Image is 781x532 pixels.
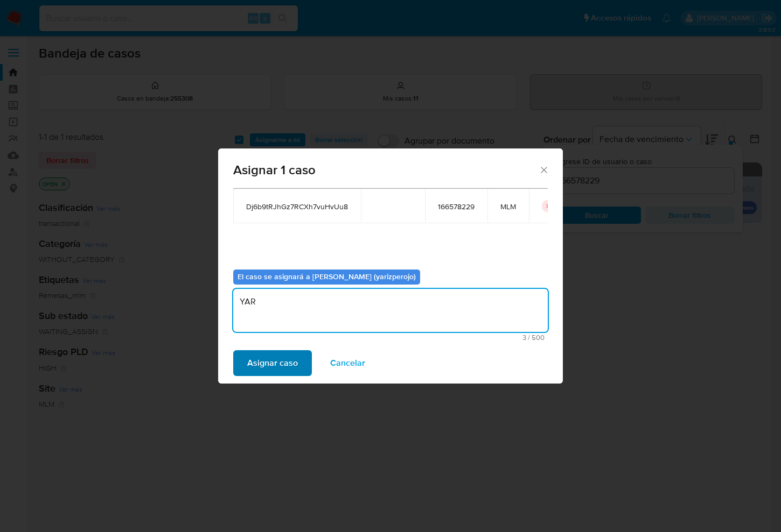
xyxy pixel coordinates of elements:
[438,202,475,211] span: 166578229
[233,164,539,176] span: Asignar 1 caso
[218,148,563,384] div: assign-modal
[316,350,379,376] button: Cancelar
[539,165,548,174] button: Cerrar ventana
[330,351,365,375] span: Cancelar
[236,334,545,341] span: Máximo 500 caracteres
[247,351,298,375] span: Asignar caso
[500,202,516,211] span: MLM
[238,271,416,282] b: El caso se asignará a [PERSON_NAME] (yarizperojo)
[542,200,555,212] button: icon-button
[233,289,548,332] textarea: YAR
[233,350,312,376] button: Asignar caso
[246,202,348,211] span: Dj6b9tRJhGz7RCXh7vuHvUu8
